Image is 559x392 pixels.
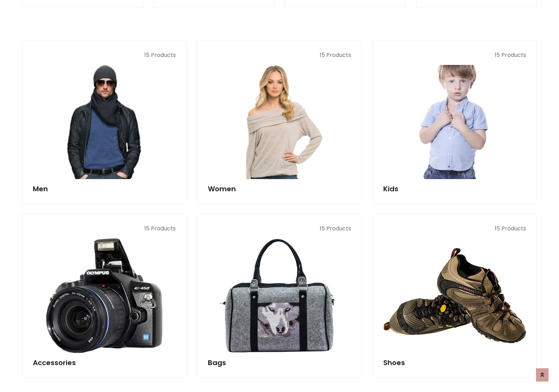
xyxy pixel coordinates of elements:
[383,358,526,367] h5: Shoes
[33,51,176,59] p: 15 Products
[208,358,351,367] h5: Bags
[383,51,526,59] p: 15 Products
[383,185,526,193] h5: Kids
[208,224,351,233] p: 15 Products
[33,185,176,193] h5: Men
[33,358,176,367] h5: Accessories
[383,224,526,233] p: 15 Products
[33,224,176,233] p: 15 Products
[208,185,351,193] h5: Women
[208,51,351,59] p: 15 Products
